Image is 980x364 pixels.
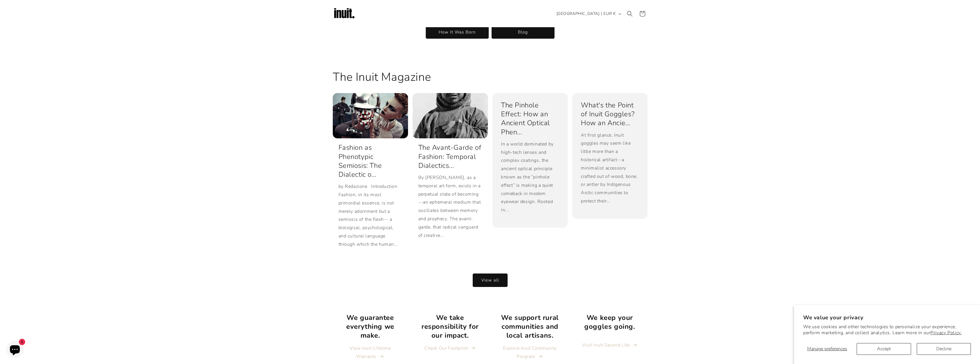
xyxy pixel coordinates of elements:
a: How It Was Born [426,25,489,39]
span: [GEOGRAPHIC_DATA] | EUR € [557,11,616,17]
a: Visit Inuit Second Life [582,341,638,349]
a: View Inuit Lifetime Warranty [337,344,404,361]
a: Blog [492,25,555,39]
h2: We value your privacy [803,314,971,321]
button: Decline [917,343,971,355]
strong: We support rural communities and local artisans. [501,313,559,340]
button: [GEOGRAPHIC_DATA] | EUR € [553,8,623,19]
button: Accept [857,343,911,355]
span: Manage preferences [807,346,847,352]
p: We use cookies and other technologies to personalize your experience, perform marketing, and coll... [803,324,971,336]
strong: We keep your goggles going. [584,313,635,331]
img: Inuit Logo [333,2,356,25]
a: Fashion as Phenotypic Semiosis: The Dialectic o... [338,143,402,179]
strong: We guarantee everything we make. [346,313,394,340]
button: Manage preferences [803,343,851,355]
h2: The Inuit Magazine [333,70,431,84]
a: Check Our Footprint [424,344,476,353]
a: Privacy Policy. [930,330,962,336]
a: The Pinhole Effect: How an Ancient Optical Phen... [501,101,559,137]
summary: Search [623,7,636,20]
strong: We take responsibility for our impact. [421,313,479,340]
a: What's the Point of Inuit Goggles? How an Ancie... [581,101,639,128]
a: The Avant-Garde of Fashion: Temporal Dialectics... [418,143,482,170]
inbox-online-store-chat: Shopify online store chat [5,341,25,359]
a: Explore Inuit Community Program [497,344,563,361]
a: View all [473,274,508,287]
